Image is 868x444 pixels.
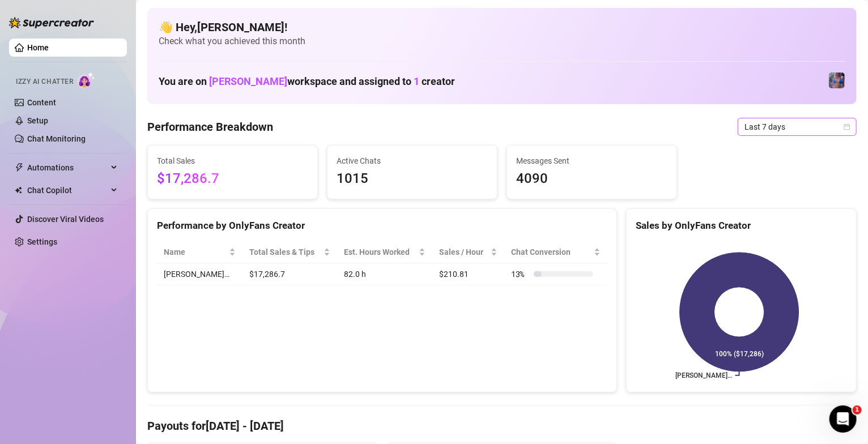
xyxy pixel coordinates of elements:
[853,405,862,415] span: 1
[147,418,857,434] h4: Payouts for [DATE] - [DATE]
[504,241,607,263] th: Chat Conversion
[15,163,24,172] span: thunderbolt
[242,263,337,285] td: $17,286.7
[157,263,242,285] td: [PERSON_NAME]…
[147,119,273,135] h4: Performance Breakdown
[159,19,845,35] h4: 👋 Hey, [PERSON_NAME] !
[242,241,337,263] th: Total Sales & Tips
[157,218,607,233] div: Performance by OnlyFans Creator
[159,75,455,88] h1: You are on workspace and assigned to creator
[27,181,108,199] span: Chat Copilot
[27,159,108,177] span: Automations
[159,35,845,48] span: Check what you achieved this month
[675,372,732,379] text: [PERSON_NAME]…
[157,155,308,167] span: Total Sales
[511,268,529,280] span: 13 %
[164,246,227,258] span: Name
[516,168,667,190] span: 4090
[209,75,287,87] span: [PERSON_NAME]
[829,405,857,433] iframe: Intercom live chat
[439,246,488,258] span: Sales / Hour
[636,218,847,233] div: Sales by OnlyFans Creator
[27,43,49,52] a: Home
[27,134,86,143] a: Chat Monitoring
[844,123,850,130] span: calendar
[15,186,22,194] img: Chat Copilot
[27,215,104,224] a: Discover Viral Videos
[829,72,845,88] img: Jaylie
[344,246,416,258] div: Est. Hours Worked
[337,168,488,190] span: 1015
[16,76,73,87] span: Izzy AI Chatter
[516,155,667,167] span: Messages Sent
[511,246,592,258] span: Chat Conversion
[157,241,242,263] th: Name
[78,72,95,88] img: AI Chatter
[337,263,432,285] td: 82.0 h
[27,237,57,246] a: Settings
[414,75,419,87] span: 1
[27,98,56,107] a: Content
[337,155,488,167] span: Active Chats
[249,246,321,258] span: Total Sales & Tips
[157,168,308,190] span: $17,286.7
[432,241,504,263] th: Sales / Hour
[9,17,94,28] img: logo-BBDzfeDw.svg
[27,116,48,125] a: Setup
[432,263,504,285] td: $210.81
[744,118,850,135] span: Last 7 days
